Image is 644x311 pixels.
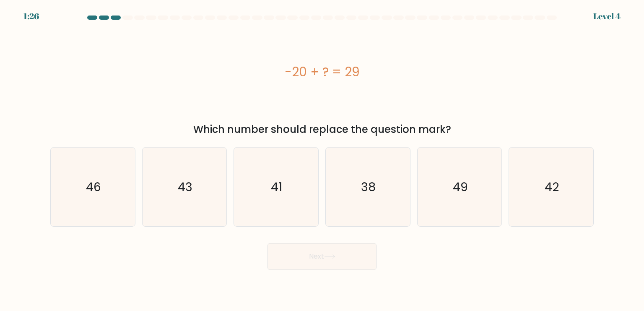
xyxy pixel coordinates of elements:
[361,178,376,195] text: 38
[271,178,283,195] text: 41
[23,10,39,23] div: 1:26
[545,178,559,195] text: 42
[86,178,101,195] text: 46
[593,10,621,23] div: Level 4
[267,243,377,270] button: Next
[178,178,192,195] text: 43
[50,62,594,81] div: -20 + ? = 29
[55,122,589,137] div: Which number should replace the question mark?
[453,178,468,195] text: 49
